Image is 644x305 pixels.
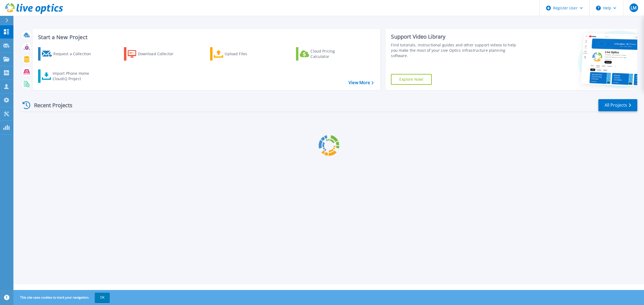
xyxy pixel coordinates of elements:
[598,99,637,111] a: All Projects
[349,80,374,85] a: View More
[210,47,270,61] a: Upload Files
[391,74,432,85] a: Explore Now!
[21,99,80,112] div: Recent Projects
[124,47,184,61] a: Download Collector
[38,47,98,61] a: Request a Collection
[631,6,636,10] span: LM
[38,34,374,40] h3: Start a New Project
[225,49,268,59] div: Upload Files
[95,293,110,302] button: OK
[310,49,353,59] div: Cloud Pricing Calculator
[53,71,94,81] div: Import Phone Home CloudIQ Project
[391,42,521,58] div: Find tutorials, instructional guides and other support videos to help you make the most of your L...
[138,49,181,59] div: Download Collector
[15,293,110,302] span: This site uses cookies to track your navigation.
[296,47,356,61] a: Cloud Pricing Calculator
[391,33,521,40] div: Support Video Library
[53,49,96,59] div: Request a Collection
